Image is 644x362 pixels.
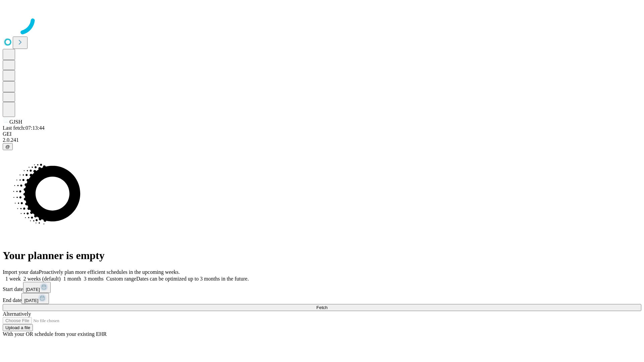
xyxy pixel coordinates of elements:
[5,144,10,149] span: @
[3,125,45,131] span: Last fetch: 07:13:44
[3,282,641,293] div: Start date
[106,276,136,282] span: Custom range
[3,137,641,143] div: 2.0.241
[84,276,104,282] span: 3 months
[23,276,61,282] span: 2 weeks (default)
[3,311,31,317] span: Alternatively
[3,143,13,150] button: @
[3,304,641,311] button: Fetch
[3,324,33,331] button: Upload a file
[26,287,40,292] span: [DATE]
[3,131,641,137] div: GEI
[39,269,180,275] span: Proactively plan more efficient schedules in the upcoming weeks.
[5,276,21,282] span: 1 week
[63,276,81,282] span: 1 month
[3,269,39,275] span: Import your data
[24,298,38,303] span: [DATE]
[21,293,49,304] button: [DATE]
[136,276,249,282] span: Dates can be optimized up to 3 months in the future.
[3,293,641,304] div: End date
[9,119,22,125] span: GJSH
[316,305,327,310] span: Fetch
[23,282,51,293] button: [DATE]
[3,249,641,262] h1: Your planner is empty
[3,331,107,337] span: With your OR schedule from your existing EHR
